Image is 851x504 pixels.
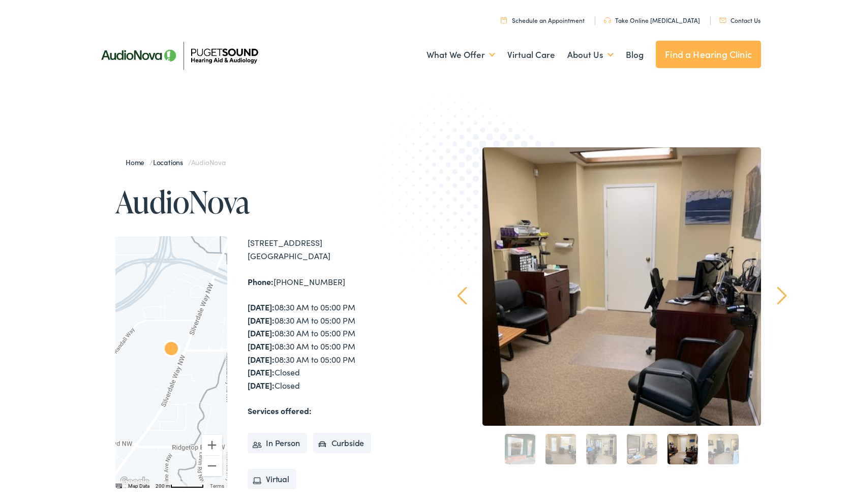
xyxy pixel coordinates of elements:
[604,17,611,23] img: utility icon
[248,314,275,326] strong: [DATE]:
[248,275,425,289] div: [PHONE_NUMBER]
[313,433,372,453] li: Curbside
[545,434,576,464] a: 2
[501,16,585,24] a: Schedule an Appointment
[118,475,151,488] a: Open this area in Google Maps (opens a new window)
[115,483,122,490] button: Keyboard shortcuts
[248,276,273,287] strong: Phone:
[248,366,275,377] strong: [DATE]:
[656,41,761,68] a: Find a Hearing Clinic
[248,469,296,489] li: Virtual
[126,157,149,167] a: Home
[191,157,226,167] span: AudioNova
[604,16,700,24] a: Take Online [MEDICAL_DATA]
[719,18,726,23] img: utility icon
[626,36,644,74] a: Blog
[248,405,312,416] strong: Services offered:
[427,36,495,74] a: What We Offer
[248,301,275,312] strong: [DATE]:
[586,434,617,464] a: 3
[115,185,425,218] h1: AudioNova
[159,338,184,362] div: AudioNova
[248,301,425,392] div: 08:30 AM to 05:00 PM 08:30 AM to 05:00 PM 08:30 AM to 05:00 PM 08:30 AM to 05:00 PM 08:30 AM to 0...
[248,354,275,365] strong: [DATE]:
[128,483,149,490] button: Map Data
[708,434,739,464] a: 6
[153,157,188,167] a: Locations
[202,456,222,476] button: Zoom out
[627,434,657,464] a: 4
[248,327,275,338] strong: [DATE]:
[501,17,507,23] img: utility icon
[719,16,761,24] a: Contact Us
[210,483,224,489] a: Terms (opens in new tab)
[248,340,275,352] strong: [DATE]:
[118,475,151,488] img: Google
[126,157,226,167] span: / /
[458,287,467,305] a: Prev
[507,36,555,74] a: Virtual Care
[505,434,535,464] a: 1
[567,36,614,74] a: About Us
[248,433,307,453] li: In Person
[248,380,275,391] strong: [DATE]:
[777,287,787,305] a: Next
[248,236,425,262] div: [STREET_ADDRESS] [GEOGRAPHIC_DATA]
[202,435,222,455] button: Zoom in
[667,434,698,464] a: 5
[153,481,207,488] button: Map Scale: 200 m per 62 pixels
[156,483,170,489] span: 200 m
